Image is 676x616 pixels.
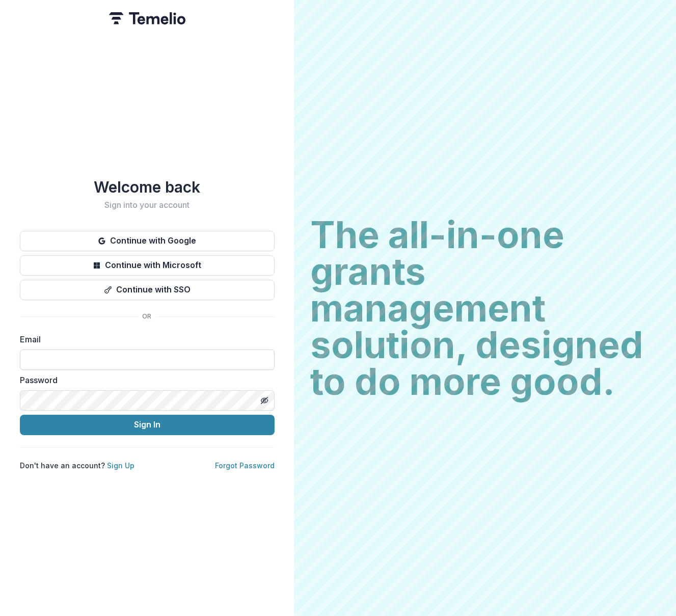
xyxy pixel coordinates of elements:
[20,200,275,210] h2: Sign into your account
[109,12,185,24] img: Temelio
[20,178,275,196] h1: Welcome back
[215,461,275,470] a: Forgot Password
[20,374,268,386] label: Password
[20,255,275,276] button: Continue with Microsoft
[20,460,134,471] p: Don't have an account?
[256,392,273,409] button: Toggle password visibility
[20,415,275,435] button: Sign In
[20,333,268,345] label: Email
[107,461,134,470] a: Sign Up
[20,231,275,251] button: Continue with Google
[20,280,275,300] button: Continue with SSO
